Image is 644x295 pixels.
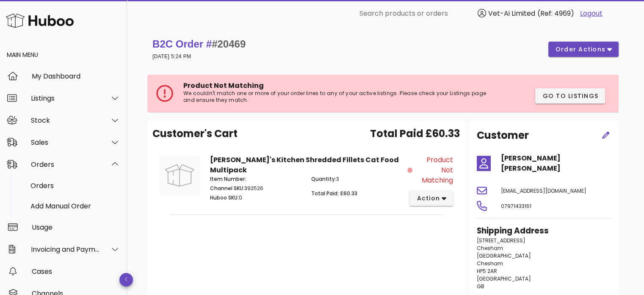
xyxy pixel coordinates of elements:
span: HP5 2AR [477,267,497,275]
div: My Dashboard [32,72,120,80]
span: Total Paid £60.33 [370,126,460,141]
span: Customer's Cart [152,126,238,141]
button: Go to Listings [535,88,605,104]
div: Sales [31,138,100,146]
span: Channel SKU: [210,185,244,192]
button: order actions [548,42,619,57]
span: Product Not Matching [183,81,264,90]
span: Chesham [477,260,503,267]
h3: Shipping Address [477,225,612,237]
span: [GEOGRAPHIC_DATA] [477,252,531,259]
small: [DATE] 5:24 PM [152,53,191,59]
span: Item Number: [210,175,246,183]
div: Add Manual Order [30,202,120,210]
div: Listings [31,94,100,102]
span: Chesham [477,244,503,252]
span: 07971433161 [501,202,531,210]
h4: [PERSON_NAME] [PERSON_NAME] [501,153,612,174]
div: Stock [31,116,100,124]
span: GB [477,283,484,290]
span: [STREET_ADDRESS] [477,237,525,244]
span: Go to Listings [542,92,598,101]
span: [GEOGRAPHIC_DATA] [477,275,531,282]
img: Product Image [159,155,200,196]
span: Huboo SKU: [210,194,239,201]
p: We couldn't match one or more of your order lines to any of your active listings. Please check yo... [183,90,494,104]
h2: Customer [477,128,529,143]
a: Logout [580,8,603,19]
div: Orders [30,182,120,190]
span: Quantity: [311,175,336,183]
span: Product Not Matching [414,155,453,185]
div: Cases [32,267,120,275]
p: 0 [210,194,301,202]
div: Usage [32,223,120,231]
img: Huboo Logo [6,11,74,30]
span: [EMAIL_ADDRESS][DOMAIN_NAME] [501,187,586,194]
span: Total Paid: £60.33 [311,190,357,197]
span: action [416,194,440,203]
p: 3 [311,175,402,183]
p: 392526 [210,185,301,192]
div: Invoicing and Payments [31,245,100,253]
span: Vet-Ai Limited [488,8,535,18]
button: action [409,191,453,206]
strong: [PERSON_NAME]'s Kitchen Shredded Fillets Cat Food Multipack [210,155,399,175]
span: order actions [555,45,606,54]
strong: B2C Order # [152,38,246,50]
div: Orders [31,160,100,169]
span: #20469 [212,38,246,50]
span: (Ref: 4969) [537,8,574,18]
